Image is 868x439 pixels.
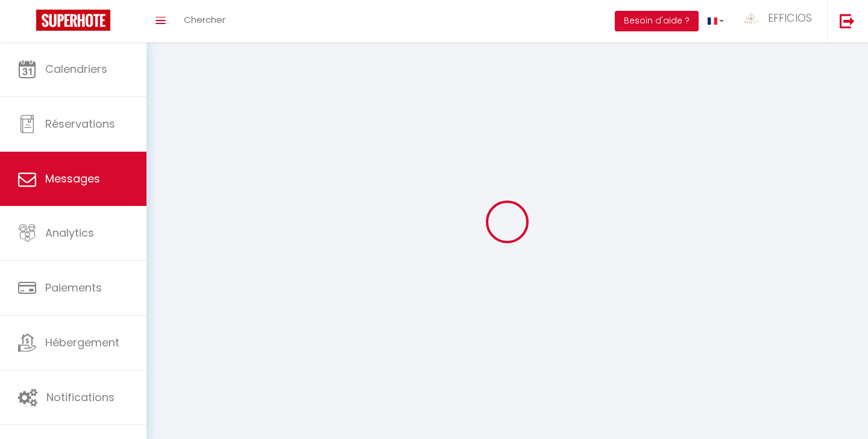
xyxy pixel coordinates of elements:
[45,116,115,131] span: Réservations
[36,10,110,31] img: Super Booking
[45,280,102,295] span: Paiements
[768,10,812,25] span: EFFICIOS
[840,13,855,28] img: logout
[45,225,94,240] span: Analytics
[45,335,119,350] span: Hébergement
[184,13,225,26] span: Chercher
[45,61,107,76] span: Calendriers
[10,5,46,41] button: Ouvrir le widget de chat LiveChat
[46,390,115,405] span: Notifications
[615,11,699,31] button: Besoin d'aide ?
[45,171,100,186] span: Messages
[742,13,760,23] img: ...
